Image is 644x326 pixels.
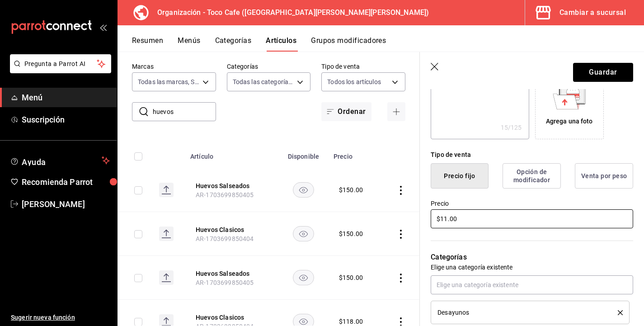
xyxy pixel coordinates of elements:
[311,36,386,52] button: Grupos modificadores
[227,63,311,70] label: Categorías
[546,117,593,126] div: Agrega una foto
[537,73,602,137] div: Agrega una foto
[132,36,644,52] div: navigation tabs
[132,63,216,70] label: Marcas
[22,176,110,188] span: Recomienda Parrot
[196,279,254,286] span: AR-1703699850405
[196,225,268,234] button: edit-product-location
[431,275,633,294] input: Elige una categoría existente
[99,24,107,31] button: open_drawer_menu
[573,63,633,82] button: Guardar
[22,113,110,126] span: Suscripción
[431,150,633,160] div: Tipo de venta
[293,182,314,198] button: availability-product
[153,103,216,121] input: Buscar artículo
[431,200,633,207] label: Precio
[196,235,254,242] span: AR-1703699850404
[293,270,314,285] button: availability-product
[611,310,623,315] button: delete
[233,77,294,86] span: Todas las categorías, Sin categoría
[321,102,371,121] button: Ordenar
[431,252,633,263] p: Categorías
[328,139,381,168] th: Precio
[24,59,97,69] span: Pregunta a Parrot AI
[339,273,363,282] div: $ 150.00
[293,226,314,241] button: availability-product
[503,163,561,189] button: Opción de modificador
[11,313,110,322] span: Sugerir nueva función
[279,139,328,168] th: Disponible
[339,317,363,326] div: $ 118.00
[138,77,199,86] span: Todas las marcas, Sin marca
[431,163,489,189] button: Precio fijo
[431,209,633,228] input: $0.00
[215,36,252,52] button: Categorías
[6,66,111,75] a: Pregunta a Parrot AI
[22,91,110,104] span: Menú
[196,181,268,190] button: edit-product-location
[327,77,381,86] span: Todos los artículos
[575,163,633,189] button: Venta por peso
[559,6,626,19] div: Cambiar a sucursal
[196,313,268,322] button: edit-product-location
[501,123,522,132] div: 15 /125
[10,54,111,73] button: Pregunta a Parrot AI
[150,7,429,18] h3: Organización - Toco Cafe ([GEOGRAPHIC_DATA][PERSON_NAME][PERSON_NAME])
[196,269,268,278] button: edit-product-location
[437,309,469,316] span: Desayunos
[178,36,200,52] button: Menús
[185,139,279,168] th: Artículo
[22,198,110,210] span: [PERSON_NAME]
[266,36,296,52] button: Artículos
[339,229,363,238] div: $ 150.00
[396,274,405,283] button: actions
[396,186,405,195] button: actions
[22,155,98,166] span: Ayuda
[396,230,405,239] button: actions
[132,36,163,52] button: Resumen
[321,63,405,70] label: Tipo de venta
[431,263,633,272] p: Elige una categoría existente
[339,185,363,194] div: $ 150.00
[196,191,254,198] span: AR-1703699850405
